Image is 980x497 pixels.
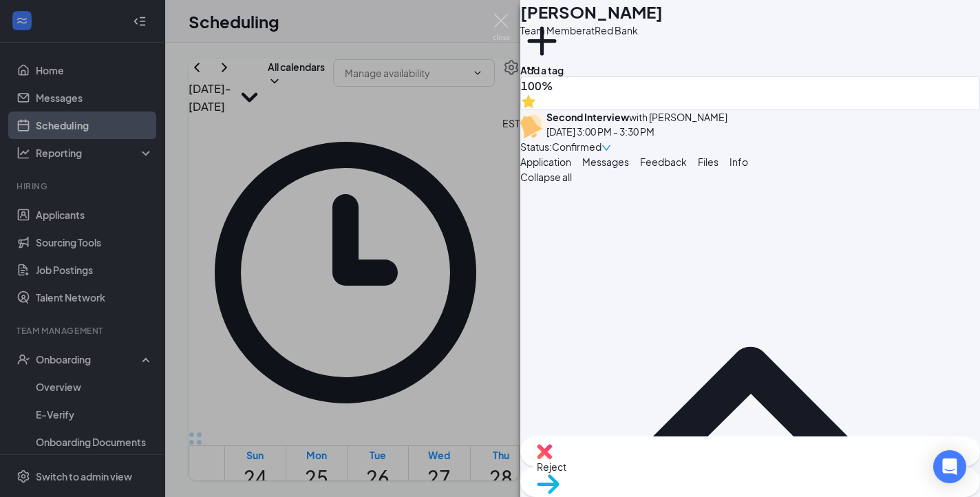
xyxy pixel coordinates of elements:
[729,156,748,168] span: Info
[520,139,552,154] div: Status :
[520,23,663,37] div: Team Member at Red Bank
[520,169,572,184] span: Collapse all
[640,156,687,168] span: Feedback
[521,77,979,94] span: 100%
[698,156,718,168] span: Files
[520,156,571,168] span: Application
[933,450,966,483] div: Open Intercom Messenger
[601,143,611,153] span: down
[546,110,727,124] div: with [PERSON_NAME]
[537,459,963,474] span: Reject
[552,139,601,154] span: Confirmed
[520,19,564,78] button: PlusAdd a tag
[582,156,629,168] span: Messages
[546,111,629,123] b: Second Interview
[546,124,727,139] div: [DATE] 3:00 PM - 3:30 PM
[520,19,564,63] svg: Plus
